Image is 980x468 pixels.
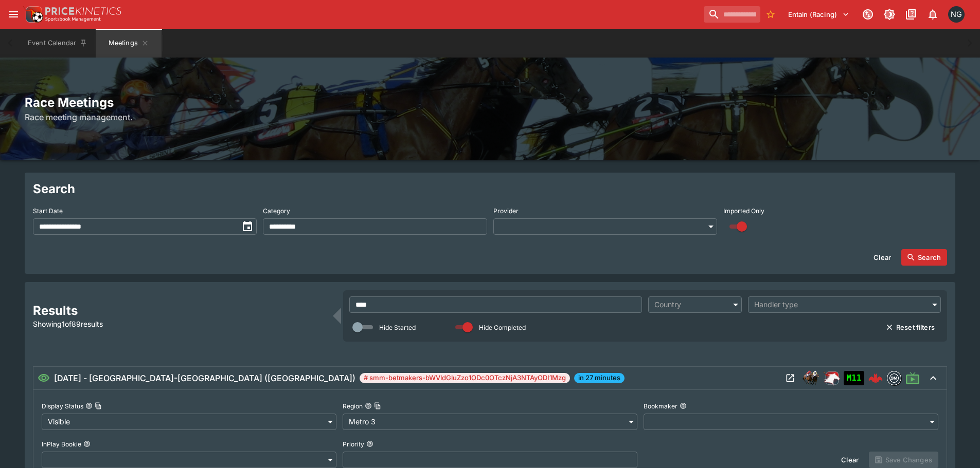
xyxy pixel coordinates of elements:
[723,207,764,215] p: Imported Only
[762,6,779,23] button: No Bookmarks
[42,402,83,410] p: Display Status
[25,95,955,110] h2: Race Meetings
[493,207,519,215] p: Provider
[38,372,50,384] svg: Visible
[680,402,687,409] button: Bookmaker
[42,440,81,448] p: InPlay Bookie
[844,371,864,385] div: Imported to Jetbet as OPEN
[859,5,877,24] button: Connected to PK
[782,370,798,386] button: Open Meeting
[238,217,257,236] button: toggle date time picker
[754,299,924,310] div: Handler type
[823,370,840,386] div: ParallelRacing Handler
[644,402,678,410] p: Bookmaker
[96,29,162,58] button: Meetings
[33,303,327,319] h2: Results
[887,371,901,385] div: betmakers
[42,414,336,430] div: Visible
[22,29,94,58] button: Event Calendar
[85,402,93,409] button: Display StatusCopy To Clipboard
[343,402,363,410] p: Region
[803,370,819,386] img: horse_racing.png
[479,323,526,332] p: Hide Completed
[360,373,570,383] span: # smm-betmakers-bWVldGluZzo1ODc0OTczNjA3NTAyODI1Mzg
[379,323,416,332] p: Hide Started
[33,181,947,197] h2: Search
[263,207,290,215] p: Category
[343,414,637,430] div: Metro 3
[880,319,941,335] button: Reset filters
[867,249,897,266] button: Clear
[365,402,372,409] button: RegionCopy To Clipboard
[923,5,942,24] button: Notifications
[945,3,968,26] button: Nick Goss
[948,6,965,23] div: Nick Goss
[902,5,920,24] button: Documentation
[823,370,840,386] img: racing.png
[25,111,955,123] h6: Race meeting management.
[54,372,355,384] h6: [DATE] - [GEOGRAPHIC_DATA]-[GEOGRAPHIC_DATA] ([GEOGRAPHIC_DATA])
[343,440,364,448] p: Priority
[868,371,883,385] img: logo-cerberus--red.svg
[887,371,901,385] img: betmakers.png
[83,440,91,447] button: InPlay Bookie
[95,402,102,409] button: Copy To Clipboard
[835,452,865,468] button: Clear
[33,319,327,329] p: Showing 1 of 89 results
[654,299,725,310] div: Country
[366,440,373,447] button: Priority
[782,6,856,23] button: Select Tenant
[880,5,899,24] button: Toggle light/dark mode
[574,373,625,383] span: in 27 minutes
[33,207,63,215] p: Start Date
[23,4,43,25] img: PriceKinetics Logo
[374,402,381,409] button: Copy To Clipboard
[4,5,23,24] button: open drawer
[45,17,101,22] img: Sportsbook Management
[905,371,920,385] svg: Live
[45,7,121,15] img: PriceKinetics
[803,370,819,386] div: horse_racing
[704,6,760,23] input: search
[901,249,947,266] button: Search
